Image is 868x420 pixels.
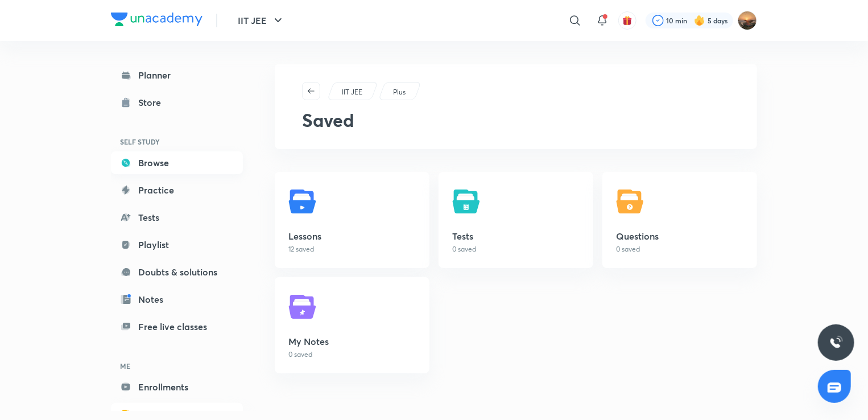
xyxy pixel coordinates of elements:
[275,277,429,373] a: My Notes0 saved
[275,172,429,268] a: Lessons12 saved
[452,186,484,217] img: tests.svg
[288,335,416,348] h5: My Notes
[342,87,362,97] p: IIT JEE
[302,109,730,131] h2: Saved
[111,315,243,338] a: Free live classes
[111,151,243,174] a: Browse
[652,15,664,26] img: check rounded
[111,376,243,398] a: Enrollments
[288,229,416,243] h5: Lessons
[738,11,757,30] img: Anisha Tiwari
[452,229,580,243] h5: Tests
[288,291,320,323] img: myNotes.svg
[111,233,243,256] a: Playlist
[829,336,843,349] img: ttu
[111,64,243,87] a: Planner
[111,206,243,229] a: Tests
[618,11,636,30] button: avatar
[111,356,243,376] h6: ME
[111,261,243,283] a: Doubts & solutions
[616,244,743,254] p: 0 saved
[439,172,593,268] a: Tests0 saved
[452,244,580,254] p: 0 saved
[111,91,243,114] a: Store
[694,15,705,26] img: streak
[391,87,408,97] a: Plus
[288,349,416,360] p: 0 saved
[616,229,743,243] h5: Questions
[622,15,633,26] img: avatar
[138,96,168,109] div: Store
[111,179,243,201] a: Practice
[288,186,320,217] img: lessons.svg
[111,288,243,311] a: Notes
[288,244,416,254] p: 12 saved
[393,87,406,97] p: Plus
[111,13,202,26] img: Company Logo
[231,9,292,32] button: IIT JEE
[602,172,757,268] a: Questions0 saved
[340,87,365,97] a: IIT JEE
[111,132,243,151] h6: SELF STUDY
[616,186,648,217] img: questions.svg
[111,13,202,29] a: Company Logo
